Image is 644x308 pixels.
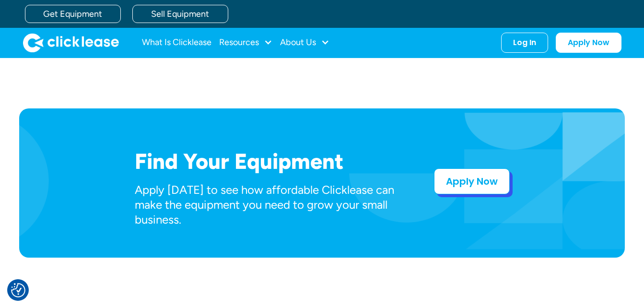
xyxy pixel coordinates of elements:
p: Apply [DATE] to see how affordable Clicklease can make the equipment you need to grow your small ... [135,182,403,227]
a: Apply Now [556,33,621,53]
button: Consent Preferences [11,283,25,297]
div: Resources [219,33,272,52]
div: Log In [513,38,536,47]
img: Clicklease logo [23,33,119,52]
a: home [23,33,119,52]
a: Sell Equipment [132,5,228,23]
a: Apply Now [434,168,510,194]
a: What Is Clicklease [142,33,211,52]
img: Revisit consent button [11,283,25,297]
div: About Us [280,33,329,52]
h2: Find Your Equipment [135,149,403,174]
a: Get Equipment [25,5,121,23]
